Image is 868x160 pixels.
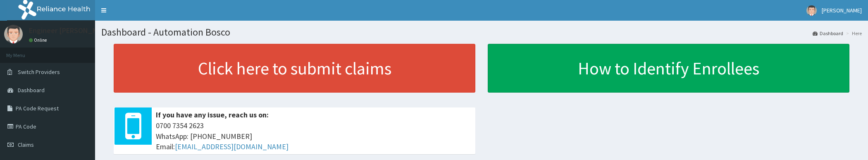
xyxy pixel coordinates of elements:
[29,37,49,43] a: Online
[18,141,34,148] span: Claims
[101,27,862,38] h1: Dashboard - Automation Bosco
[4,25,23,43] img: User Image
[806,5,817,16] img: User Image
[488,44,849,93] a: How to Identify Enrollees
[822,7,862,14] span: [PERSON_NAME]
[813,30,843,37] a: Dashboard
[18,86,45,94] span: Dashboard
[156,110,269,119] b: If you have any issue, reach us on:
[29,27,113,34] p: Engineer [PERSON_NAME]
[18,68,60,76] span: Switch Providers
[844,30,862,37] li: Here
[175,142,289,151] a: [EMAIL_ADDRESS][DOMAIN_NAME]
[114,44,475,93] a: Click here to submit claims
[156,120,471,152] span: 0700 7354 2623 WhatsApp: [PHONE_NUMBER] Email:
